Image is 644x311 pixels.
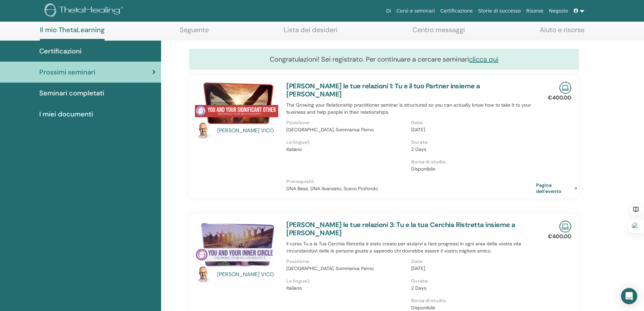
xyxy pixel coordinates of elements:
[411,165,532,173] p: Disponibile
[195,266,211,283] img: default.jpg
[286,185,536,192] p: DNA Base, DNA Avanzato, Scavo Profondo
[411,265,532,272] p: [DATE]
[536,182,580,194] a: Pagina dell'evento
[286,102,536,116] p: The Growing your Relationship practitioner seminar is structured so you can actually know how to ...
[286,139,407,146] p: Le lingue) :
[286,258,407,265] p: Posizione :
[411,277,532,285] p: Durata :
[45,3,126,19] img: logo.png
[411,126,532,133] p: [DATE]
[411,297,532,304] p: Borsa di studio :
[180,26,209,39] a: Seguente
[546,5,571,17] a: Negozio
[217,270,280,279] a: [PERSON_NAME] VICO
[39,109,93,119] span: I miei documenti
[217,127,280,135] a: [PERSON_NAME] VICO
[39,88,104,98] span: Seminari completati
[540,26,584,39] a: Aiuto e risorse
[475,5,524,17] a: Storie di successo
[413,26,465,39] a: Centro messaggi
[548,94,571,102] p: €400.00
[284,26,337,39] a: Lista dei desideri
[39,67,95,77] span: Prossimi seminari
[286,146,407,153] p: Italiano
[40,26,105,41] a: Il mio ThetaLearning
[394,5,438,17] a: Corsi e seminari
[286,178,536,185] p: Prerequisiti :
[438,5,475,17] a: Certificazione
[286,285,407,292] p: Italiano
[411,285,532,292] p: 2 Days
[286,119,407,126] p: Posizione :
[286,240,536,254] p: Il corso Tu e la Tua Cerchia Ristretta è stato creato per aiutarvi a fare progressi in ogni area ...
[411,146,532,153] p: 2 Days
[411,139,532,146] p: Durata :
[195,221,278,268] img: Coltiva le tue relazioni 3: Tu e la tua Cerchia Ristretta
[286,277,407,285] p: Le lingue) :
[195,123,211,139] img: default.jpg
[195,82,278,125] img: Coltiva le tue relazioni 1: Tu e il tuo Partner
[411,258,532,265] p: Data :
[559,221,571,232] img: Live Online Seminar
[548,232,571,241] p: €400.00
[39,46,82,56] span: Certificazioni
[621,288,637,304] div: Open Intercom Messenger
[559,82,571,94] img: Live Online Seminar
[286,82,480,98] a: [PERSON_NAME] le tue relazioni 1: Tu e il tuo Partner insieme a [PERSON_NAME]
[286,220,515,237] a: [PERSON_NAME] le tue relazioni 3: Tu e la tua Cerchia Ristretta insieme a [PERSON_NAME]
[411,158,532,165] p: Borsa di studio :
[286,265,407,272] p: [GEOGRAPHIC_DATA], Sommariva Perno
[189,49,579,70] div: Congratulazioni! Sei registrato. Per continuare a cercare seminari
[286,126,407,133] p: [GEOGRAPHIC_DATA], Sommariva Perno
[524,5,546,17] a: Risorse
[411,119,532,126] p: Data :
[469,55,498,64] a: clicca qui
[383,5,394,17] a: Di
